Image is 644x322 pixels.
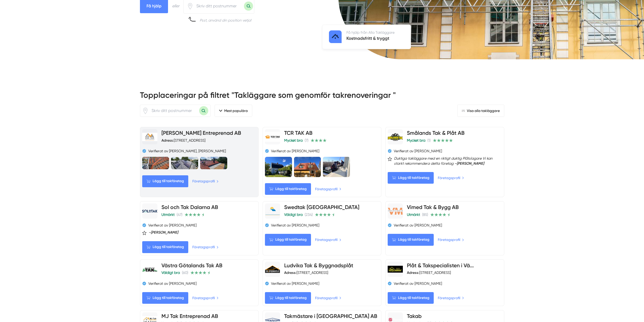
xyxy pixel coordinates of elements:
[142,108,149,114] span: Klicka för att använda din position.
[161,262,222,269] a: Västra Götalands Tak AB
[407,313,422,319] a: Takab
[388,207,403,215] img: Vimed Tak & Bygg AB logotyp
[192,178,219,184] a: Företagsprofil
[142,157,169,169] img: AVA Tak Entreprenad AB bild 2024
[192,295,219,301] a: Företagsprofil
[394,156,502,166] span: Duktiga takläggare med en riktigt duktig Plåtslagare Vi kan starkt rekommendera detta företag –
[284,313,377,319] a: Takmästare i [GEOGRAPHIC_DATA] AB
[457,105,504,117] a: Visa alla takläggare
[394,223,442,228] span: Verifierat av [PERSON_NAME]
[388,266,403,272] img: Plåt & Takspecialisten i Värmland AB logotyp
[407,130,465,136] a: Smålands Tak & Plåt AB
[427,138,431,142] span: (1)
[265,265,280,273] img: Ludvika Tak & Byggnadsplåt logotyp
[149,105,199,117] input: Skriv ditt postnummer
[148,281,197,286] span: Verifierat av [PERSON_NAME]
[407,270,451,275] div: [STREET_ADDRESS]
[294,157,321,177] img: TCR TAK AB bild
[346,30,394,34] span: Få hjälp från Alla Takläggare
[142,262,157,277] img: Västra Götalands Tak AB logotyp
[199,106,208,115] button: Sök med postnummer
[284,138,303,142] span: Mycket bra
[315,237,341,242] a: Företagsprofil
[305,213,313,217] span: (234)
[161,130,241,136] a: [PERSON_NAME] Entreprenad AB
[284,262,353,269] a: Ludvika Tak & Byggnadsplåt
[244,2,253,11] button: Sök med postnummer
[161,204,218,210] a: Sol och Tak Dalarna AB
[142,175,188,187] : Lägg till takföretag
[142,292,188,304] : Lägg till takföretag
[161,271,180,275] span: Väldigt bra
[172,3,179,9] div: eller
[182,271,188,275] span: (60)
[315,295,341,301] a: Företagsprofil
[407,204,459,210] a: Vimed Tak & Bygg AB
[265,132,280,142] img: TCR TAK AB logotyp
[161,138,205,143] div: [STREET_ADDRESS]
[407,270,419,275] strong: Adress:
[438,295,464,301] a: Företagsprofil
[394,148,442,154] span: Verifierat av [PERSON_NAME]
[315,186,341,192] a: Företagsprofil
[161,213,175,217] span: Utmärkt
[394,281,442,286] span: Verifierat av [PERSON_NAME]
[271,223,319,228] span: Verifierat av [PERSON_NAME]
[177,213,182,217] span: (47)
[265,234,311,245] : Lägg till takföretag
[323,157,350,177] img: TCR TAK AB bild 2024
[142,241,188,253] : Lägg till takföretag
[457,161,484,166] strong: [PERSON_NAME]
[142,210,157,213] img: Sol och Tak Dalarna AB logotyp
[388,234,434,245] : Lägg till takföretag
[284,130,313,136] a: TCR TAK AB
[271,281,319,286] span: Verifierat av [PERSON_NAME]
[284,204,359,210] a: Swedtak [GEOGRAPHIC_DATA]
[422,213,428,217] span: (85)
[193,0,244,12] input: Skriv ditt postnummer
[187,3,193,9] span: Klicka för att använda din position.
[148,223,197,228] span: Verifierat av [PERSON_NAME]
[284,270,328,275] div: [STREET_ADDRESS]
[200,157,227,169] img: Bild från AVA Tak Entreprenad AB
[438,175,464,181] a: Företagsprofil
[265,292,311,304] : Lägg till takföretag
[388,292,434,304] : Lägg till takföretag
[187,3,193,9] svg: Pin / Karta
[151,230,178,235] strong: [PERSON_NAME]
[407,138,425,142] span: Mycket bra
[215,105,252,117] button: Mest populära
[407,213,420,217] span: Utmärkt
[142,133,157,141] img: AVA Tak Entreprenad AB logotyp
[388,133,403,141] img: Smålands Tak & Plåt AB logotyp
[407,262,474,269] a: Plåt & Takspecialisten i Vä...
[438,237,464,242] a: Företagsprofil
[271,148,319,154] span: Verifierat av [PERSON_NAME]
[284,213,303,217] span: Väldigt bra
[265,206,280,216] img: Swedtak Skåne logotyp
[329,30,342,43] img: Kostnadsfritt & tryggt logotyp
[284,270,297,275] strong: Adress:
[148,148,226,154] span: Verifierat av [PERSON_NAME], [PERSON_NAME]
[200,18,251,23] div: Psst, använd din position vetja!
[265,157,292,177] img: Företagsbild från TCR TAK AB
[142,108,149,114] svg: Pin / Karta
[140,90,504,105] h2: Topplaceringar på filtret "Takläggare som genomför takrenoveringar "
[265,183,311,195] : Lägg till takföretag
[346,35,394,43] h5: Kostnadsfritt & tryggt
[149,230,178,235] span: –
[161,138,174,143] strong: Adress:
[388,172,434,184] : Lägg till takföretag
[215,105,252,117] span: filter-section
[161,313,218,319] a: MJ Tak Entreprenad AB
[171,157,198,169] img: Företagsbild från AVA Tak Entreprenad AB
[305,138,308,142] span: (7)
[192,244,219,250] a: Företagsprofil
